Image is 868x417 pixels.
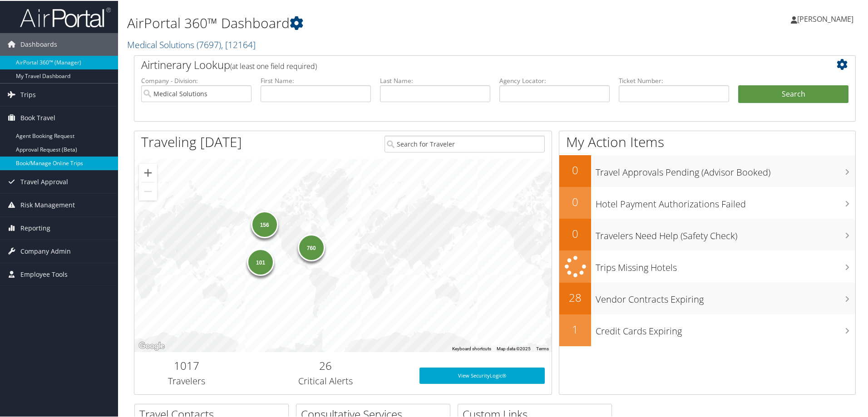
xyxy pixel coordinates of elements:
div: 760 [297,233,325,260]
span: Book Travel [20,106,55,128]
h3: Vendor Contracts Expiring [596,288,855,305]
span: Employee Tools [20,262,68,285]
a: 28Vendor Contracts Expiring [559,282,855,314]
button: Search [738,84,848,103]
a: Terms (opens in new tab) [536,345,549,350]
label: Agency Locator: [499,75,610,84]
img: airportal-logo.png [20,6,111,27]
div: 156 [251,210,278,237]
h2: 0 [559,162,591,177]
div: 101 [247,247,274,275]
h1: My Action Items [559,132,855,151]
a: Trips Missing Hotels [559,250,855,282]
h2: 1017 [141,357,232,373]
span: Reporting [20,216,50,239]
h2: 0 [559,225,591,240]
h2: 26 [246,357,406,373]
button: Zoom in [139,163,157,181]
label: First Name: [261,75,371,84]
a: Open this area in Google Maps (opens a new window) [137,339,167,351]
h3: Travel Approvals Pending (Advisor Booked) [596,161,855,178]
h3: Credit Cards Expiring [596,319,855,337]
input: Search for Traveler [385,135,545,152]
h2: 1 [559,321,591,336]
h3: Hotel Payment Authorizations Failed [596,192,855,210]
h2: Airtinerary Lookup [141,56,789,72]
a: 1Credit Cards Expiring [559,314,855,345]
span: Risk Management [20,193,75,216]
a: 0Travel Approvals Pending (Advisor Booked) [559,154,855,186]
a: View SecurityLogic® [419,367,545,383]
h3: Trips Missing Hotels [596,256,855,273]
h3: Travelers [141,374,232,387]
h2: 0 [559,193,591,209]
button: Keyboard shortcuts [452,345,491,351]
label: Last Name: [380,75,490,84]
span: Map data ©2025 [497,345,531,350]
span: Trips [20,83,36,105]
h3: Travelers Need Help (Safety Check) [596,224,855,241]
a: 0Travelers Need Help (Safety Check) [559,218,855,250]
span: Dashboards [20,32,57,55]
a: 0Hotel Payment Authorizations Failed [559,186,855,218]
h3: Critical Alerts [246,374,406,387]
h2: 28 [559,289,591,304]
label: Company - Division: [141,75,252,84]
span: Company Admin [20,239,71,262]
img: Google [137,339,167,351]
span: Travel Approval [20,170,68,192]
span: ( 7697 ) [197,38,221,50]
button: Zoom out [139,182,157,200]
span: , [ 12164 ] [221,38,256,50]
h1: AirPortal 360™ Dashboard [127,13,617,32]
label: Ticket Number: [619,75,729,84]
span: [PERSON_NAME] [797,13,853,23]
h1: Traveling [DATE] [141,132,242,151]
span: (at least one field required) [230,60,317,70]
a: Medical Solutions [127,38,256,50]
a: [PERSON_NAME] [791,5,863,32]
